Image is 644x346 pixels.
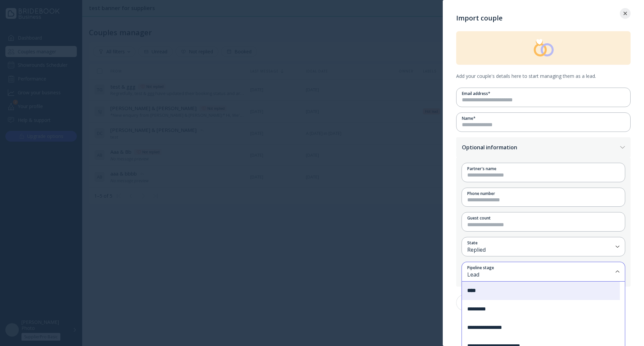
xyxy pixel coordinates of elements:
[462,91,625,96] div: Email address *
[467,191,620,196] div: Phone number
[467,215,620,221] div: Guest count
[467,240,613,246] div: State
[467,265,613,270] div: Pipeline stage
[467,166,620,171] div: Partner's name
[456,13,631,31] div: Import couple
[456,295,487,311] button: Cancel
[467,246,613,254] div: Replied
[456,65,631,88] div: Add your couple's details here to start managing them as a lead.
[467,271,613,279] div: Lead
[462,144,618,151] div: Optional information
[462,115,625,121] div: Name *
